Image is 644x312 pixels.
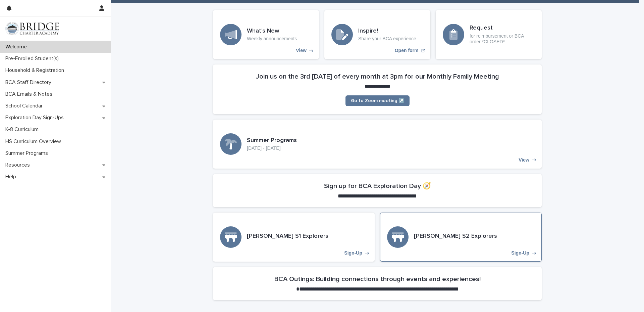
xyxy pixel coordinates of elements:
[247,233,328,240] h3: [PERSON_NAME] S1 Explorers
[3,138,66,145] p: HS Curriculum Overview
[351,98,404,103] span: Go to Zoom meeting ↗️
[470,25,535,32] h3: Request
[380,213,542,262] a: Sign-Up
[3,126,44,133] p: K-8 Curriculum
[358,28,416,35] h3: Inspire!
[345,95,410,106] a: Go to Zoom meeting ↗️
[3,55,64,62] p: Pre-Enrolled Student(s)
[274,275,481,283] h2: BCA Outings: Building connections through events and experiences!
[3,115,69,121] p: Exploration Day Sign-Ups
[395,48,419,53] p: Open form
[5,22,59,35] img: V1C1m3IdTEidaUdm9Hs0
[324,10,430,59] a: Open form
[414,233,497,240] h3: [PERSON_NAME] S2 Explorers
[247,137,297,144] h3: Summer Programs
[247,28,297,35] h3: What's New
[3,174,21,180] p: Help
[3,91,58,97] p: BCA Emails & Notes
[247,145,297,151] p: [DATE] - [DATE]
[213,213,375,262] a: Sign-Up
[3,162,35,168] p: Resources
[256,73,499,81] h2: Join us on the 3rd [DATE] of every month at 3pm for our Monthly Family Meeting
[344,250,362,256] p: Sign-Up
[296,48,307,53] p: View
[511,250,529,256] p: Sign-Up
[213,10,319,59] a: View
[3,79,57,86] p: BCA Staff Directory
[3,44,32,50] p: Welcome
[519,157,529,163] p: View
[3,150,53,157] p: Summer Programs
[3,67,69,74] p: Household & Registration
[324,182,431,190] h2: Sign up for BCA Exploration Day 🧭
[470,33,535,45] p: for reimbursement or BCA order *CLOSED*
[358,36,416,42] p: Share your BCA experience
[247,36,297,42] p: Weekly announcements
[3,103,48,109] p: School Calendar
[213,120,542,169] a: View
